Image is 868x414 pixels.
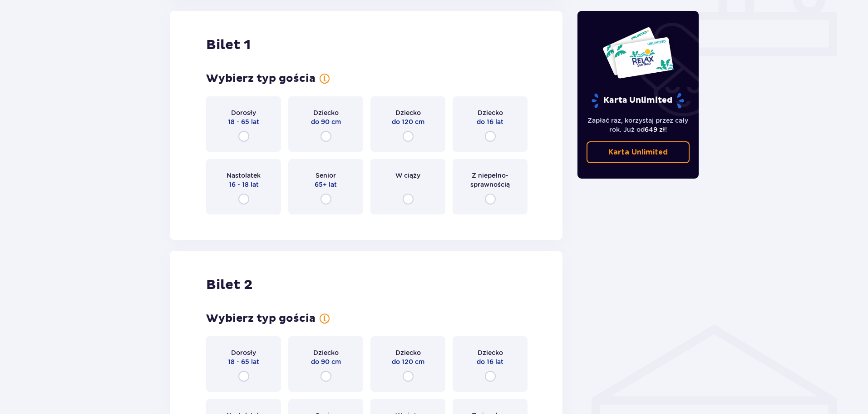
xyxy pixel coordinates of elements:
p: Dziecko [313,348,339,357]
p: Dorosły [231,348,256,357]
p: W ciąży [395,171,420,180]
p: Bilet 2 [206,276,252,294]
p: Z niepełno­sprawnością [461,171,519,189]
a: Karta Unlimited [587,141,690,163]
p: 16 - 18 lat [229,180,259,189]
p: 18 - 65 lat [228,357,259,366]
p: 18 - 65 lat [228,117,259,126]
p: do 90 cm [311,357,341,366]
p: do 16 lat [477,117,503,126]
p: Karta Unlimited [608,147,668,157]
p: 65+ lat [315,180,337,189]
p: Dziecko [395,108,421,117]
p: Wybierz typ gościa [206,312,316,325]
p: Karta Unlimited [591,93,685,109]
p: Dziecko [478,348,503,357]
p: Zapłać raz, korzystaj przez cały rok. Już od ! [587,116,690,134]
p: Senior [316,171,336,180]
p: Dziecko [395,348,421,357]
p: Dziecko [478,108,503,117]
p: Dorosły [231,108,256,117]
p: do 90 cm [311,117,341,126]
p: do 120 cm [392,117,424,126]
p: Nastolatek [227,171,261,180]
p: do 120 cm [392,357,424,366]
p: Dziecko [313,108,339,117]
span: 649 zł [645,126,665,133]
p: do 16 lat [477,357,503,366]
p: Bilet 1 [206,36,251,54]
p: Wybierz typ gościa [206,72,316,85]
